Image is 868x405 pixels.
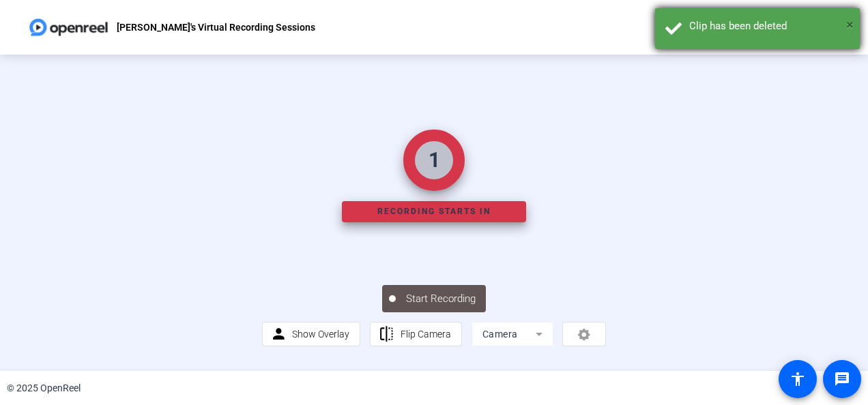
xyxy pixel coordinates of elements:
mat-icon: accessibility [790,371,806,387]
span: Show Overlay [292,329,349,340]
mat-icon: message [834,371,850,387]
div: © 2025 OpenReel [7,381,81,395]
span: Flip Camera [401,329,451,340]
div: Clip has been deleted [689,18,850,34]
span: × [846,16,854,33]
img: OpenReel logo [27,14,110,41]
button: Close [846,14,854,35]
mat-icon: person [270,326,287,343]
span: Start Recording [396,291,486,307]
button: Show Overlay [262,322,361,346]
button: Flip Camera [370,322,462,346]
mat-icon: flip [378,326,395,343]
div: Recording starts in [342,201,526,222]
div: 1 [429,145,440,175]
p: [PERSON_NAME]'s Virtual Recording Sessions [117,19,315,35]
button: Start Recording [382,285,486,312]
